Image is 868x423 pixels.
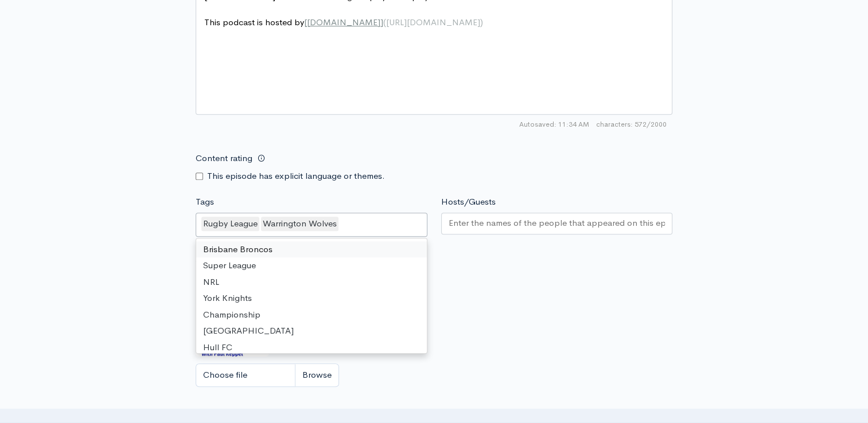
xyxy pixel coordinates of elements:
[196,147,252,170] label: Content rating
[196,241,427,258] div: Brisbane Broncos
[380,17,383,28] span: ]
[196,257,427,274] div: Super League
[441,195,496,209] label: Hosts/Guests
[480,17,483,28] span: )
[304,17,307,28] span: [
[386,17,480,28] span: [URL][DOMAIN_NAME]
[519,119,589,130] span: Autosaved: 11:34 AM
[596,119,667,130] span: 572/2000
[196,290,427,307] div: York Knights
[261,217,338,231] div: Warrington Wolves
[196,307,427,323] div: Championship
[196,268,672,279] small: If no artwork is selected your default podcast artwork will be used
[201,217,259,231] div: Rugby League
[196,323,427,339] div: [GEOGRAPHIC_DATA]
[383,17,386,28] span: (
[204,17,483,28] span: This podcast is hosted by
[196,339,427,356] div: Hull FC
[196,274,427,291] div: NRL
[207,170,385,183] label: This episode has explicit language or themes.
[307,17,380,28] span: [DOMAIN_NAME]
[449,217,665,230] input: Enter the names of the people that appeared on this episode
[196,195,214,209] label: Tags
